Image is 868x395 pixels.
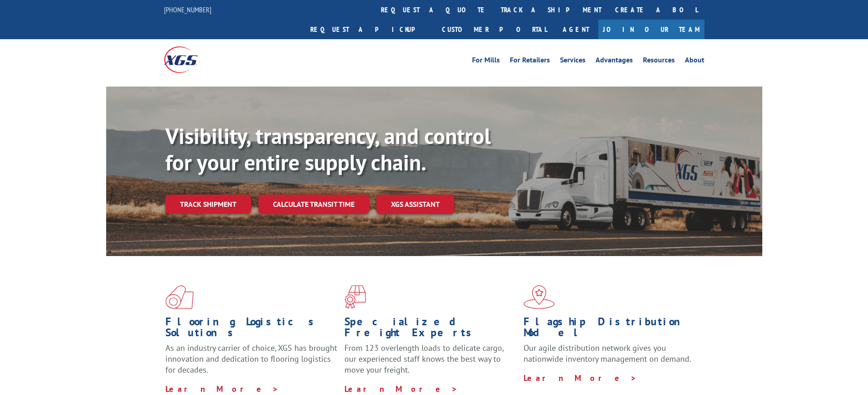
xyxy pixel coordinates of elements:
h1: Flooring Logistics Solutions [165,316,338,343]
img: xgs-icon-total-supply-chain-intelligence-red [165,285,194,309]
img: xgs-icon-focused-on-flooring-red [344,285,366,309]
a: Learn More > [344,384,458,394]
span: As an industry carrier of choice, XGS has brought innovation and dedication to flooring logistics... [165,343,337,375]
a: Join Our Team [598,20,704,39]
a: Learn More > [165,384,279,394]
p: From 123 overlength loads to delicate cargo, our experienced staff knows the best way to move you... [344,343,517,383]
a: Request a pickup [303,20,435,39]
a: XGS ASSISTANT [376,195,454,214]
b: Visibility, transparency, and control for your entire supply chain. [165,122,491,176]
img: xgs-icon-flagship-distribution-model-red [524,285,555,309]
a: Resources [643,56,675,67]
a: Customer Portal [435,20,554,39]
a: For Mills [472,56,500,67]
a: About [685,56,704,67]
a: Track shipment [165,195,251,214]
a: Services [560,56,586,67]
a: Advantages [596,56,633,67]
a: Agent [554,20,598,39]
a: Learn More > [524,373,637,383]
span: Our agile distribution network gives you nationwide inventory management on demand. [524,343,691,364]
h1: Flagship Distribution Model [524,316,696,343]
a: Calculate transit time [258,195,369,214]
h1: Specialized Freight Experts [344,316,517,343]
a: For Retailers [510,56,550,67]
a: [PHONE_NUMBER] [164,5,211,14]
